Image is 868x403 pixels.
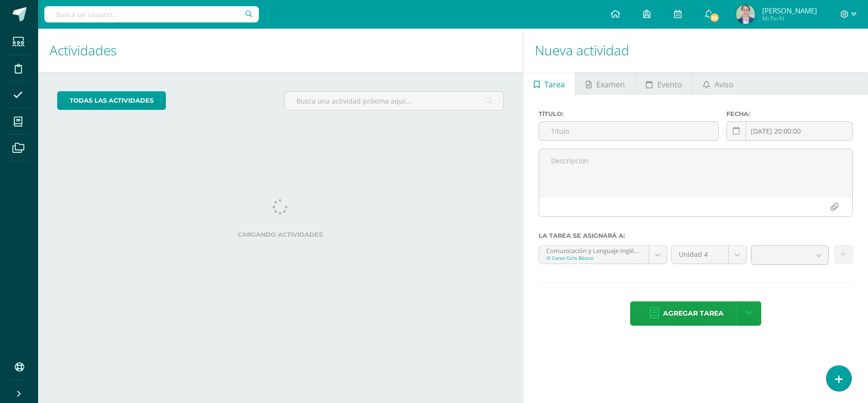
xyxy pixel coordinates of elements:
a: todas las Actividades [57,91,166,110]
span: Agregar tarea [663,302,724,325]
input: Fecha de entrega [727,122,852,140]
div: III Curso Ciclo Básico [546,255,642,261]
input: Busca un usuario... [44,6,259,22]
span: Mi Perfil [762,14,817,22]
a: Comunicación y Lenguaje Inglés 'A'III Curso Ciclo Básico [539,245,667,264]
span: Examen [596,73,625,96]
h1: Nueva actividad [535,29,857,72]
img: 6984bd19de0f34bc91d734abb952efb6.png [736,5,755,24]
a: Unidad 4 [672,245,746,264]
a: Examen [575,72,635,95]
a: Evento [635,72,692,95]
label: Fecha: [726,110,853,117]
span: Aviso [715,73,734,96]
input: Busca una actividad próxima aquí... [285,92,503,110]
a: Aviso [693,72,744,95]
span: Tarea [544,73,565,96]
label: La tarea se asignará a: [539,232,853,239]
span: 56 [709,12,719,23]
span: [PERSON_NAME] [762,6,817,15]
label: Título: [539,110,719,117]
input: Título [539,122,718,140]
a: Tarea [523,72,575,95]
span: Unidad 4 [679,245,721,264]
label: Cargando actividades [57,231,504,238]
div: Comunicación y Lenguaje Inglés 'A' [546,245,642,255]
h1: Actividades [50,29,511,72]
span: Evento [657,73,682,96]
